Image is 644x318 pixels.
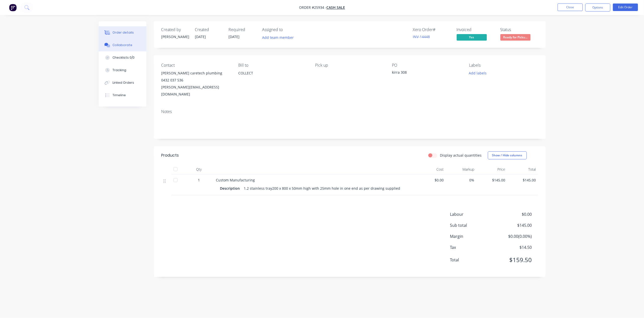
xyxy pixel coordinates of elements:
span: 1 [198,177,200,183]
div: 0432 037 536 [161,77,230,84]
button: Add team member [259,34,296,41]
div: Labels [469,63,538,68]
div: Created [195,27,223,32]
button: Order details [99,26,146,39]
div: Linked Orders [112,80,134,85]
span: Tax [450,244,495,250]
div: [PERSON_NAME][EMAIL_ADDRESS][DOMAIN_NAME] [161,84,230,98]
div: 1.2 stainless tray200 x 800 x 50mm high with 25mm hole in one end as per drawing supplied [242,185,402,192]
div: Bill to [238,63,307,68]
span: $0.00 [417,177,444,183]
div: Contact [161,63,230,68]
div: Cost [415,164,446,174]
span: Custom Manufacturing [216,178,255,182]
div: Timeline [112,93,126,97]
a: INV-14448 [413,34,430,39]
span: Yes [457,34,487,40]
button: Tracking [99,64,146,76]
div: Products [161,152,179,158]
div: Total [507,164,538,174]
div: kirra 308 [392,70,455,77]
a: CASH SALE [326,5,345,10]
div: Created by [161,27,189,32]
div: Qty [184,164,214,174]
span: $145.00 [495,222,532,228]
div: Order details [112,30,134,35]
button: Show / Hide columns [488,151,527,159]
div: Pick up [315,63,384,68]
div: Status [500,27,538,32]
div: Markup [446,164,477,174]
div: [PERSON_NAME] caretech plumbing0432 037 536[PERSON_NAME][EMAIL_ADDRESS][DOMAIN_NAME] [161,70,230,98]
button: Add labels [466,70,489,76]
img: Factory [9,4,17,11]
span: $159.50 [495,255,532,264]
span: Order #25934 - [299,5,326,10]
span: $0.00 ( 0.00 %) [495,233,532,239]
button: Ready for Picku... [500,34,531,42]
button: Collaborate [99,39,146,51]
div: Assigned to [262,27,313,32]
span: Total [450,257,495,263]
span: $145.00 [479,177,505,183]
div: COLLECT [238,70,307,86]
span: $0.00 [495,211,532,217]
button: Close [558,4,583,11]
div: COLLECT [238,70,307,77]
button: Add team member [262,34,297,41]
button: Timeline [99,89,146,101]
div: Notes [161,109,538,114]
div: Required [229,27,256,32]
div: [PERSON_NAME] caretech plumbing [161,70,230,77]
div: Invoiced [457,27,494,32]
span: [DATE] [229,34,240,39]
span: [DATE] [195,34,206,39]
div: Description [220,185,242,192]
div: Checklists 0/0 [112,55,135,60]
label: Display actual quantities [440,153,482,158]
span: $14.50 [495,244,532,250]
div: PO [392,63,461,68]
button: Linked Orders [99,76,146,89]
span: Labour [450,211,495,217]
span: $145.00 [509,177,536,183]
span: Ready for Picku... [500,34,531,40]
span: Sub total [450,222,495,228]
button: Edit Order [613,4,638,11]
div: Collaborate [112,43,132,47]
button: Checklists 0/0 [99,51,146,64]
div: [PERSON_NAME] [161,34,189,39]
div: Price [477,164,507,174]
span: Margin [450,233,495,239]
div: Xero Order # [413,27,451,32]
div: Tracking [112,68,126,72]
button: Options [585,4,610,12]
span: 0% [448,177,475,183]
